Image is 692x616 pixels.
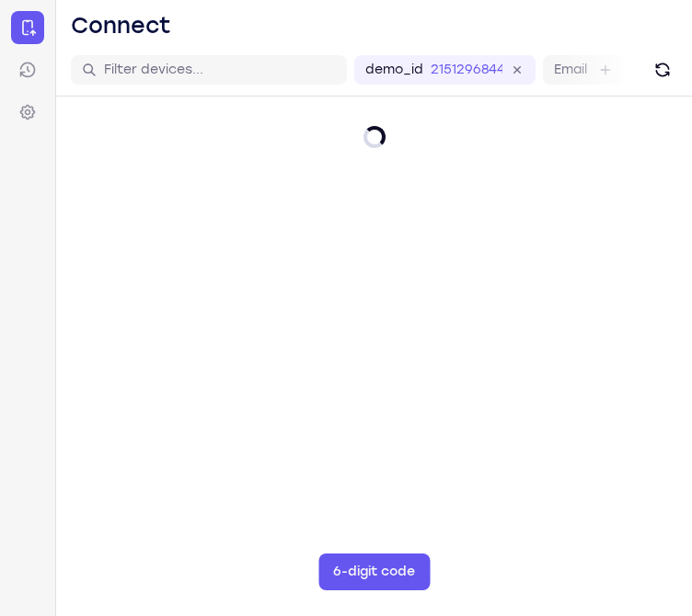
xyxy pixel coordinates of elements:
button: 6-digit code [318,553,430,590]
a: Sessions [11,53,44,86]
label: demo_id [365,61,423,79]
input: Filter devices... [104,61,336,79]
label: Email [554,61,587,79]
h1: Connect [71,11,171,40]
a: Connect [11,11,44,44]
a: Settings [11,96,44,129]
button: Refresh [648,55,677,85]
